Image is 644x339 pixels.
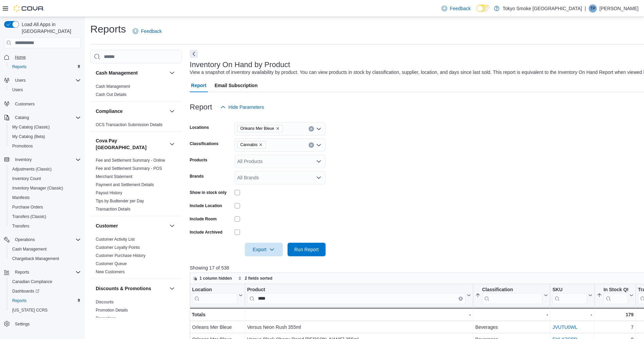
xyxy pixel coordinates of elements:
button: 1 column hidden [190,274,235,282]
span: OCS Transaction Submission Details [96,122,163,127]
button: Location [192,287,243,304]
button: My Catalog (Classic) [7,122,84,132]
a: Transaction Details [96,207,130,212]
h3: Customer [96,222,118,229]
a: OCS Transaction Submission Details [96,122,163,127]
div: Beverages [475,323,548,331]
button: Cash Management [7,244,84,254]
a: Promotion Details [96,308,128,313]
button: Reports [7,296,84,305]
span: Customers [15,101,35,107]
span: Feedback [450,5,471,12]
a: Customer Loyalty Points [96,245,140,250]
img: Cova [14,5,44,12]
span: Email Subscription [215,79,258,92]
span: Catalog [15,115,29,120]
button: Canadian Compliance [7,277,84,286]
span: Reports [12,298,26,303]
a: Customer Activity List [96,237,135,242]
span: My Catalog (Classic) [10,123,81,131]
span: Users [12,87,23,93]
a: Cash Management [96,84,130,89]
span: Inventory Manager (Classic) [10,184,81,192]
span: Washington CCRS [10,306,81,314]
div: Discounts & Promotions [90,298,182,325]
div: Product [247,287,465,293]
button: Discounts & Promotions [168,284,176,293]
span: My Catalog (Beta) [10,133,81,141]
h3: Discounts & Promotions [96,285,151,292]
span: Orleans Mer Bleue [237,125,283,132]
button: Chargeback Management [7,254,84,263]
span: Adjustments (Classic) [10,165,81,173]
span: Dashboards [12,288,39,294]
span: Home [12,53,81,61]
div: Classification [482,287,543,304]
span: Cash Management [96,84,130,89]
button: In Stock Qty [596,287,633,304]
button: My Catalog (Beta) [7,132,84,141]
h3: Cash Management [96,69,138,76]
span: Customer Activity List [96,237,135,242]
div: SKU [552,287,587,293]
h3: Cova Pay [GEOGRAPHIC_DATA] [96,137,167,151]
span: Promotion Details [96,307,128,313]
p: Tokyo Smoke [GEOGRAPHIC_DATA] [503,4,582,13]
label: Products [190,157,207,163]
a: Adjustments (Classic) [10,165,54,173]
span: Manifests [12,195,30,200]
a: Transfers (Classic) [10,213,49,221]
button: Purchase Orders [7,202,84,212]
button: Transfers (Classic) [7,212,84,221]
span: Canadian Compliance [10,278,81,286]
span: Users [15,78,25,83]
span: Cash Management [10,245,81,253]
span: Transfers [10,222,81,230]
a: [US_STATE] CCRS [10,306,50,314]
button: Hide Parameters [218,100,267,114]
span: Merchant Statement [96,174,132,179]
a: My Catalog (Beta) [10,133,48,141]
button: Export [245,243,283,256]
a: Cash Out Details [96,92,127,97]
label: Include Location [190,203,222,208]
span: Load All Apps in [GEOGRAPHIC_DATA] [19,21,81,35]
a: Manifests [10,194,32,202]
div: - [475,311,548,319]
button: Compliance [96,108,167,115]
a: Chargeback Management [10,255,62,263]
span: Transfers [12,223,29,229]
span: Fee and Settlement Summary - Online [96,158,165,163]
span: Discounts [96,299,114,305]
a: Dashboards [7,286,84,296]
span: Inventory Count [10,175,81,183]
div: In Stock Qty [603,287,628,304]
span: My Catalog (Beta) [12,134,45,139]
span: My Catalog (Classic) [12,124,50,130]
span: Transfers (Classic) [12,214,46,219]
button: Compliance [168,107,176,115]
span: Transfers (Classic) [10,213,81,221]
label: Locations [190,125,209,130]
h3: Compliance [96,108,123,115]
span: Export [249,243,279,256]
button: ProductClear input [247,287,471,304]
label: Include Archived [190,230,222,235]
button: Catalog [12,114,32,122]
button: Open list of options [316,175,321,180]
h3: Report [190,103,212,111]
button: Users [1,76,84,85]
span: Reports [15,270,29,275]
span: Cash Management [12,246,47,252]
span: Cash Out Details [96,92,127,97]
span: 2 fields sorted [245,276,272,281]
a: New Customers [96,270,125,274]
span: Tips by Budtender per Day [96,198,144,204]
button: Customer [96,222,167,229]
button: Inventory Manager (Classic) [7,183,84,193]
a: Feedback [130,24,164,38]
span: Operations [15,237,35,242]
a: Canadian Compliance [10,278,55,286]
a: Payment and Settlement Details [96,182,154,187]
span: Report [191,79,206,92]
